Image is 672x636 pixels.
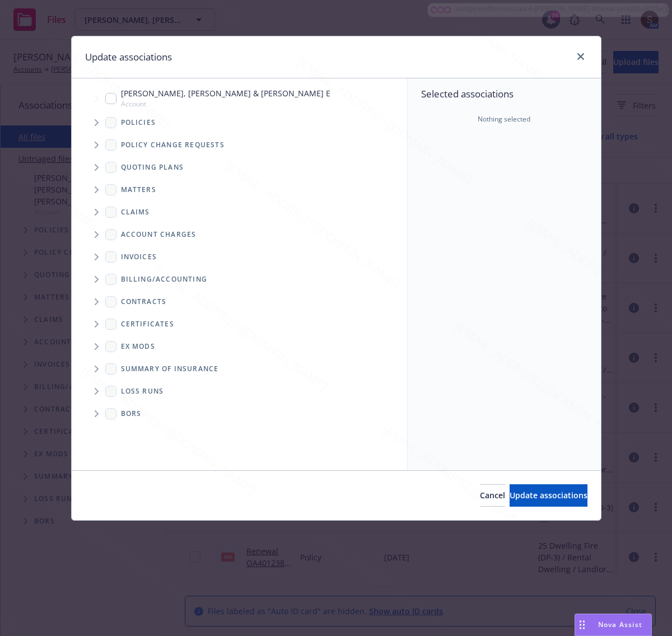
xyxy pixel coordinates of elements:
span: Cancel [480,490,505,501]
span: Claims [121,209,150,216]
h1: Update associations [85,50,172,64]
button: Cancel [480,484,505,507]
div: Tree Example [72,85,407,268]
span: Certificates [121,321,174,328]
div: Drag to move [575,614,589,635]
span: Billing/Accounting [121,276,208,283]
span: Update associations [510,490,587,501]
span: Quoting plans [121,164,184,171]
button: Update associations [510,484,587,507]
span: Nova Assist [598,620,642,629]
span: Summary of insurance [121,366,219,372]
span: Invoices [121,254,157,260]
span: Account charges [121,231,197,238]
span: Nothing selected [478,114,530,124]
span: BORs [121,410,142,417]
button: Nova Assist [575,614,652,636]
span: Contracts [121,298,167,305]
span: Loss Runs [121,388,164,395]
span: Matters [121,186,156,193]
a: close [574,50,587,63]
div: Folder Tree Example [72,268,407,425]
span: Ex Mods [121,343,155,350]
span: Policy change requests [121,142,225,148]
span: Account [121,99,330,109]
span: Policies [121,119,156,126]
span: Selected associations [421,87,587,101]
span: [PERSON_NAME], [PERSON_NAME] & [PERSON_NAME] E [121,87,330,99]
